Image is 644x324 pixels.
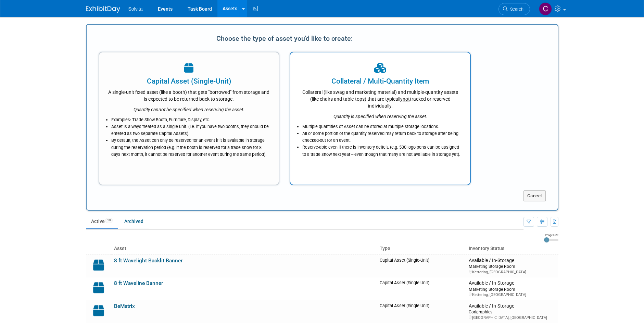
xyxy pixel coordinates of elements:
[114,303,135,309] a: BeMatrix
[128,6,143,12] span: Solvita
[302,130,462,144] li: All or some portion of the quantity reserved may return back to storage after being checked-out f...
[302,144,462,158] li: Reserve-able even if there is inventory deficit. (e.g. 500 logo pens can be assigned to a trade s...
[111,123,270,137] li: Asset is always treated as a single unit. (i.e. if you have two booths, they should be entered as...
[86,6,120,13] img: ExhibitDay
[377,300,466,323] td: Capital Asset (Single-Unit)
[469,263,555,269] div: Marketing Storage Room
[108,86,270,102] div: A single-unit fixed asset (like a booth) that gets "borrowed" from storage and is expected to be ...
[105,218,113,223] span: 10
[498,3,530,15] a: Search
[469,315,555,320] div: [GEOGRAPHIC_DATA], [GEOGRAPHIC_DATA]
[89,303,109,318] img: Capital-Asset-Icon-2.png
[523,190,546,201] button: Cancel
[89,258,109,273] img: Capital-Asset-Icon-2.png
[508,7,523,12] span: Search
[114,258,182,264] a: 8 ft Wavelight Backlit Banner
[377,243,466,254] th: Type
[111,243,377,254] th: Asset
[469,292,555,297] div: Kettering, [GEOGRAPHIC_DATA]
[111,116,270,123] li: Examples: Trade Show Booth, Furniture, Display, etc.
[333,114,427,119] i: Quantity is specified when reserving the asset.
[99,32,471,45] div: Choose the type of asset you'd like to create:
[89,280,109,295] img: Capital-Asset-Icon-2.png
[108,76,270,86] div: Capital Asset (Single-Unit)
[469,286,555,292] div: Marketing Storage Room
[469,258,555,264] div: Available / In-Storage
[119,215,149,228] a: Archived
[469,270,555,275] div: Kettering, [GEOGRAPHIC_DATA]
[469,303,555,309] div: Available / In-Storage
[469,309,555,315] div: Corigraphics
[403,96,410,102] span: not
[539,2,552,15] img: Cindy Miller
[377,277,466,300] td: Capital Asset (Single-Unit)
[302,123,462,130] li: Multiple quantities of Asset can be stored at multiple storage locations.
[469,280,555,286] div: Available / In-Storage
[299,76,462,86] div: Collateral / Multi-Quantity Item
[544,233,558,237] div: Image Size
[86,215,118,228] a: Active10
[114,280,163,286] a: 8 ft Waveline Banner
[377,254,466,277] td: Capital Asset (Single-Unit)
[134,107,244,112] i: Quantity cannot be specified when reserving the asset.
[299,86,462,109] div: Collateral (like swag and marketing material) and multiple-quantity assets (like chairs and table...
[111,137,270,158] li: By default, the Asset can only be reserved for an event if it is available in storage during the ...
